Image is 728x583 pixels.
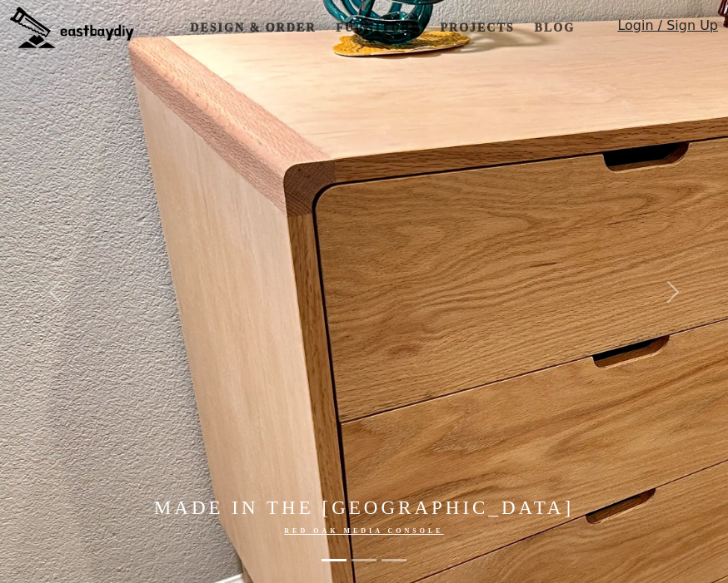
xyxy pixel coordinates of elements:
a: Design & Order [183,12,322,43]
a: Blog [528,12,581,43]
h4: Made in the [GEOGRAPHIC_DATA] [109,497,619,520]
a: Projects [433,12,521,43]
button: Elevate Your Home with Handcrafted Japanese-Style Furniture [381,551,406,570]
img: eastbaydiy [10,7,134,48]
a: Red Oak Media Console [284,527,443,535]
button: Made in the Bay Area [322,551,347,570]
button: Elevate Your Home with Handcrafted Japanese-Style Furniture [352,551,376,570]
a: Furniture [329,12,426,43]
a: Login / Sign Up [617,16,718,43]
